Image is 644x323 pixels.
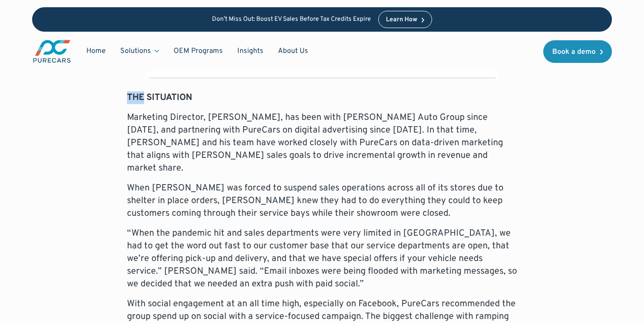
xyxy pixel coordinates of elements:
[552,48,596,56] div: Book a demo
[378,11,432,28] a: Learn How
[127,111,517,175] p: Marketing Director, [PERSON_NAME], has been with [PERSON_NAME] Auto Group since [DATE], and partn...
[166,43,230,60] a: OEM Programs
[113,43,166,60] div: Solutions
[127,227,517,290] p: “When the pandemic hit and sales departments were very limited in [GEOGRAPHIC_DATA], we had to ge...
[212,16,371,24] p: Don’t Miss Out: Boost EV Sales Before Tax Credits Expire
[32,39,72,64] a: main
[271,43,315,60] a: About Us
[543,40,612,63] a: Book a demo
[386,17,417,23] div: Learn How
[127,92,192,104] strong: THE SITUATION
[127,182,517,220] p: When [PERSON_NAME] was forced to suspend sales operations across all of its stores due to shelter...
[230,43,271,60] a: Insights
[79,43,113,60] a: Home
[32,39,72,64] img: purecars logo
[120,46,151,56] div: Solutions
